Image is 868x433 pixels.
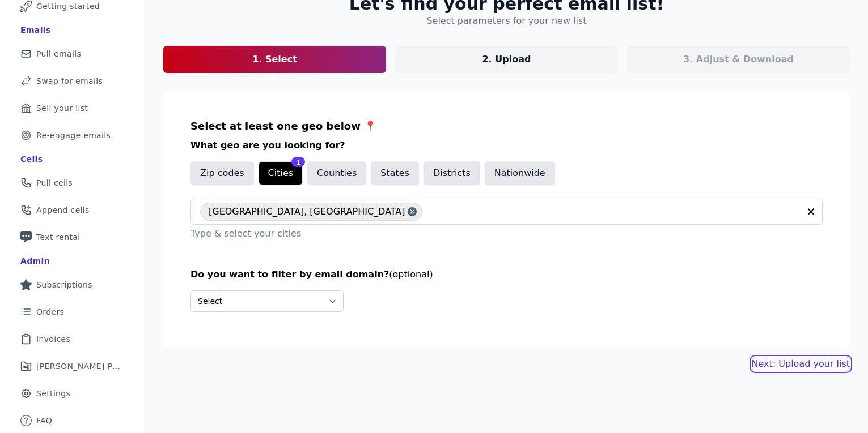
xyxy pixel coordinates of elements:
button: States [371,161,419,185]
button: Cities [259,161,303,185]
div: Admin [20,255,50,267]
span: Invoices [36,333,70,345]
button: Zip codes [190,161,254,185]
a: Orders [9,299,136,324]
p: 1. Select [252,53,297,66]
p: Type & select your cities [190,227,823,241]
span: Append cells [36,204,90,216]
a: 1. Select [163,46,386,73]
a: Pull cells [9,170,136,195]
span: Swap for emails [36,75,103,87]
button: Districts [424,161,480,185]
span: Select at least one geo below 📍 [190,120,376,132]
a: Append cells [9,198,136,222]
p: 3. Adjust & Download [683,53,794,66]
span: Orders [36,306,64,318]
h4: Select parameters for your new list [426,14,586,28]
span: Text rental [36,231,81,243]
span: Re-engage emails [36,130,111,141]
p: 2. Upload [482,53,531,66]
div: Emails [20,24,51,36]
span: [PERSON_NAME] Performance [36,361,122,372]
a: Next: Upload your list [752,357,850,371]
h3: What geo are you looking for? [190,139,823,152]
span: Getting started [36,1,100,12]
a: Invoices [9,327,136,351]
span: Settings [36,388,70,399]
a: [PERSON_NAME] Performance [9,354,136,379]
span: Do you want to filter by email domain? [190,269,389,280]
button: Counties [307,161,366,185]
a: Settings [9,381,136,406]
a: FAQ [9,408,136,433]
span: FAQ [36,415,52,426]
span: Subscriptions [36,279,92,290]
a: Pull emails [9,41,136,66]
button: Nationwide [485,161,555,185]
div: Cells [20,153,43,165]
a: Swap for emails [9,68,136,93]
span: [GEOGRAPHIC_DATA], [GEOGRAPHIC_DATA] [209,203,405,221]
a: Sell your list [9,96,136,121]
a: Text rental [9,225,136,250]
span: Pull cells [36,177,73,188]
a: 2. Upload [395,46,618,73]
a: Re-engage emails [9,123,136,148]
div: 1 [291,157,305,167]
span: (optional) [389,269,433,280]
span: Sell your list [36,102,88,114]
a: Subscriptions [9,272,136,297]
span: Pull emails [36,48,81,59]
